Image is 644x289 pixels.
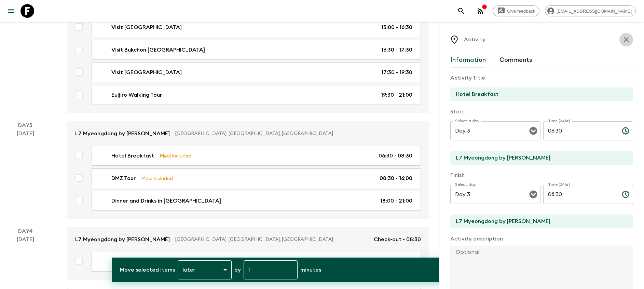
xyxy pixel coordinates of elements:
[381,46,412,54] p: 16:30 - 17:30
[374,235,421,244] p: Check-out - 08:30
[619,188,632,201] button: Choose time, selected time is 8:30 AM
[450,87,628,101] input: E.g Hozuagawa boat tour
[450,171,633,179] p: Finish
[381,23,412,31] p: 15:00 - 16:30
[529,126,538,136] button: Open
[381,68,412,77] p: 17:30 - 19:30
[439,263,486,277] button: Move items
[234,266,241,274] p: by
[380,197,412,205] p: 18:00 - 21:00
[75,235,170,244] p: L7 Myeongdong by [PERSON_NAME]
[67,227,429,252] button: L7 Myeongdong by [PERSON_NAME][GEOGRAPHIC_DATA], [GEOGRAPHIC_DATA], [GEOGRAPHIC_DATA]Check-out - ...
[450,215,628,228] input: End Location (leave blank if same as Start)
[178,260,232,279] div: later
[4,4,18,18] button: menu
[92,146,421,166] button: Hotel BreakfastMeal Included06:30 - 08:30
[111,91,162,99] p: Euljiro Walking Tour
[141,175,173,182] p: Meal Included
[380,174,412,182] p: 08:30 - 16:00
[381,91,412,99] p: 19:30 - 21:00
[529,190,538,199] button: Open
[455,118,479,124] label: Select a day
[450,108,633,116] p: Start
[8,227,42,235] p: Day 4
[499,52,532,68] button: Comments
[300,266,321,274] p: minutes
[67,121,429,146] button: L7 Myeongdong by [PERSON_NAME][GEOGRAPHIC_DATA], [GEOGRAPHIC_DATA], [GEOGRAPHIC_DATA]
[92,252,421,272] button: Hotel BreakfastMeal Included06:30 - 08:15
[17,129,34,219] div: [DATE]
[450,52,486,68] button: Information
[379,152,412,160] p: 06:30 - 08:30
[450,151,628,165] input: Start Location
[92,168,421,188] button: DMZ TourMeal Included08:30 - 16:00
[111,197,221,205] p: Dinner and Drinks in [GEOGRAPHIC_DATA]
[450,235,633,243] p: Activity description
[175,130,415,137] p: [GEOGRAPHIC_DATA], [GEOGRAPHIC_DATA], [GEOGRAPHIC_DATA]
[553,9,635,14] span: [EMAIL_ADDRESS][DOMAIN_NAME]
[92,85,421,105] button: Euljiro Walking Tour19:30 - 21:00
[92,40,421,60] button: Visit Bukchon [GEOGRAPHIC_DATA]16:30 - 17:30
[111,152,154,160] p: Hotel Breakfast
[503,9,539,14] span: Give feedback
[111,68,182,77] p: Visit [GEOGRAPHIC_DATA]
[160,152,191,160] p: Meal Included
[92,191,421,211] button: Dinner and Drinks in [GEOGRAPHIC_DATA]18:00 - 21:00
[92,63,421,82] button: Visit [GEOGRAPHIC_DATA]17:30 - 19:30
[111,174,136,182] p: DMZ Tour
[8,121,42,129] p: Day 3
[548,118,570,124] label: Time (24hr)
[454,4,468,18] button: search adventures
[455,182,476,188] label: Select day
[619,124,632,138] button: Choose time, selected time is 6:30 AM
[493,5,539,16] a: Give feedback
[545,5,636,16] div: [EMAIL_ADDRESS][DOMAIN_NAME]
[450,74,633,82] p: Activity Title
[464,36,485,44] p: Activity
[111,46,205,54] p: Visit Bukchon [GEOGRAPHIC_DATA]
[75,129,170,138] p: L7 Myeongdong by [PERSON_NAME]
[120,266,175,274] p: Move selected items
[548,182,570,188] label: Time (24hr)
[111,23,182,31] p: Visit [GEOGRAPHIC_DATA]
[543,121,616,140] input: hh:mm
[92,17,421,37] button: Visit [GEOGRAPHIC_DATA]15:00 - 16:30
[543,185,616,204] input: hh:mm
[175,236,368,243] p: [GEOGRAPHIC_DATA], [GEOGRAPHIC_DATA], [GEOGRAPHIC_DATA]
